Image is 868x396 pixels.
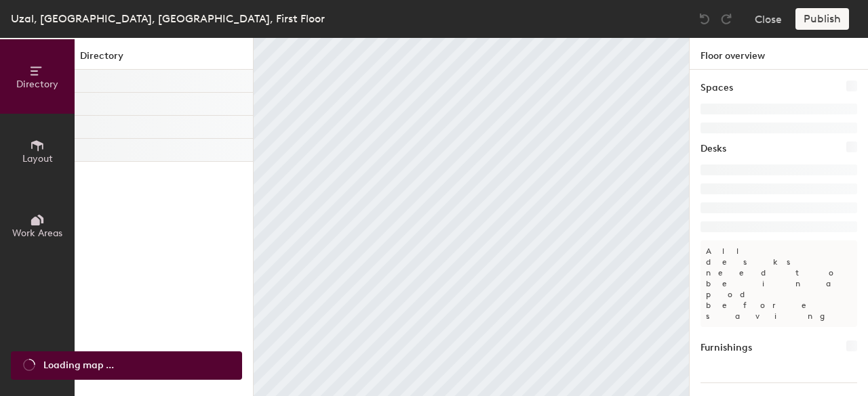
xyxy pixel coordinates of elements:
[11,10,325,27] div: Uzal, [GEOGRAPHIC_DATA], [GEOGRAPHIC_DATA], First Floor
[698,12,711,26] img: Undo
[701,141,726,156] h1: Desks
[719,12,733,26] img: Redo
[254,38,689,396] canvas: Map
[755,8,782,30] button: Close
[701,81,733,95] h1: Spaces
[75,49,253,70] h1: Directory
[701,340,752,355] h1: Furnishings
[690,38,868,70] h1: Floor overview
[12,227,62,239] span: Work Areas
[43,358,114,373] span: Loading map ...
[16,79,58,90] span: Directory
[22,153,53,164] span: Layout
[701,240,857,327] p: All desks need to be in a pod before saving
